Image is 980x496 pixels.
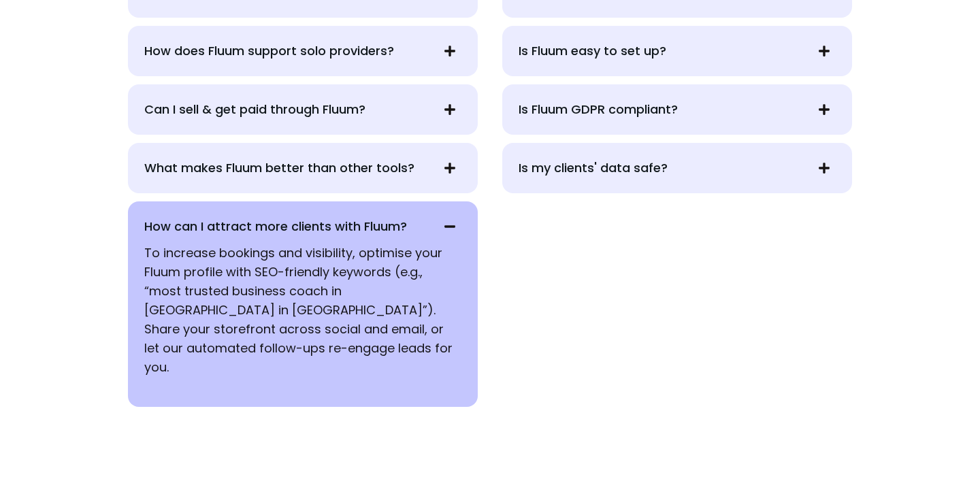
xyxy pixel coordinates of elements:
span: What makes Fluum better than other tools? [144,159,430,178]
button: Is Fluum easy to set up? [519,39,836,63]
div: How can I attract more clients with Fluum? [144,238,461,382]
span: Is Fluum GDPR compliant? [519,100,804,119]
span: Is Fluum easy to set up? [519,42,804,61]
button: Can I sell & get paid through Fluum? [144,98,461,121]
button: How can I attract more clients with Fluum? [144,215,461,238]
button: How does Fluum support solo providers? [144,39,461,63]
button: Is Fluum GDPR compliant? [519,98,836,121]
span: How can I attract more clients with Fluum? [144,217,430,236]
button: What makes Fluum better than other tools? [144,156,461,180]
button: Is my clients' data safe? [519,156,836,180]
span: Can I sell & get paid through Fluum? [144,100,430,119]
p: To increase bookings and visibility, optimise your Fluum profile with SEO-friendly keywords (e.g.... [144,244,461,377]
span: How does Fluum support solo providers? [144,42,430,61]
span: Is my clients' data safe? [519,159,804,178]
